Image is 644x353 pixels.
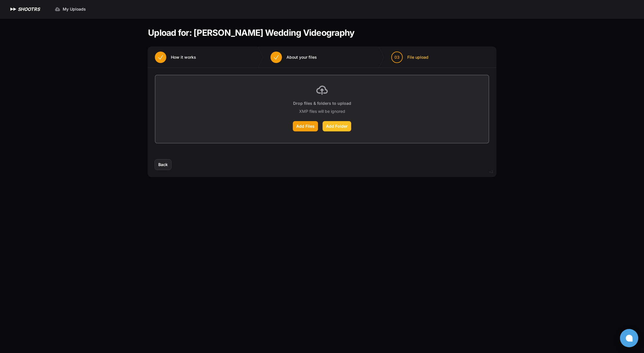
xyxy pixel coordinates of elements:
[63,6,86,12] span: My Uploads
[489,168,493,175] div: v2
[620,329,638,347] button: Open chat window
[148,47,203,68] button: How it works
[155,159,171,170] button: Back
[18,6,40,13] h1: SHOOTRS
[158,162,168,167] span: Back
[323,121,351,131] label: Add Folder
[51,4,89,14] a: My Uploads
[293,100,351,106] p: Drop files & folders to upload
[171,54,196,60] span: How it works
[9,6,18,13] img: SHOOTRS
[299,109,345,114] p: XMP files will be ignored
[384,47,435,68] button: 03 File upload
[287,54,317,60] span: About your files
[407,54,428,60] span: File upload
[293,121,318,131] label: Add Files
[394,54,400,60] span: 03
[9,6,40,13] a: SHOOTRS SHOOTRS
[148,27,354,38] h1: Upload for: [PERSON_NAME] Wedding Videography
[264,47,324,68] button: About your files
